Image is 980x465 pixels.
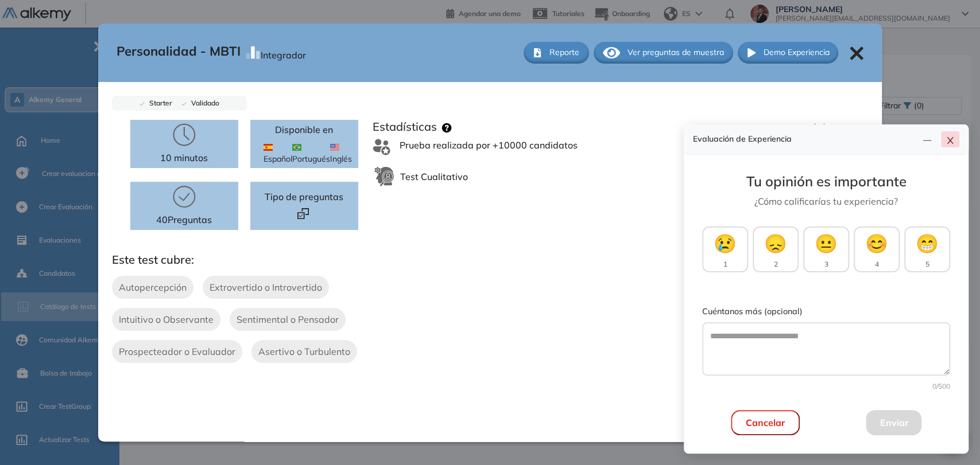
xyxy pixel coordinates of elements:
button: 😊4 [854,226,900,272]
h3: Este test cubre: [112,253,364,267]
span: Extrovertido o Introvertido [210,280,322,294]
span: close [946,136,955,145]
button: Cancelar [731,410,800,435]
span: Prueba realizada por +10000 candidatos [400,138,578,156]
span: 😊 [865,229,888,257]
label: Cuéntanos más (opcional) [702,306,950,318]
div: 0 /500 [702,381,950,392]
p: 40 Preguntas [156,213,212,226]
button: 😁5 [904,226,950,272]
img: USA [330,144,339,151]
span: 😢 [714,229,737,257]
p: Disponible en [275,123,333,136]
button: 😐3 [803,226,849,272]
h4: Evaluación de Experiencia [693,134,918,144]
span: Reporte [549,46,579,58]
span: Portugués [292,141,330,165]
span: 4 [875,259,879,269]
button: Reporte [524,42,589,64]
button: Enviar [866,410,921,435]
img: ESP [264,144,273,151]
span: Tipo de preguntas [265,190,343,204]
span: Intuitivo o Observante [119,312,214,326]
span: 😐 [815,229,838,257]
span: Validado [187,99,219,107]
span: line [923,136,932,145]
span: 5 [925,259,929,269]
p: 10 minutos [160,151,208,165]
p: Resumen del test [756,120,855,137]
span: Personalidad - MBTI [117,42,241,64]
span: 2 [774,259,778,269]
span: Starter [145,99,172,107]
div: Integrador [261,44,306,62]
h3: Estadísticas [373,120,437,134]
img: BRA [292,144,301,151]
span: Asertivo o Turbulento [258,345,350,358]
span: Test Cualitativo [400,170,468,183]
h3: Tu opinión es importante [702,173,950,190]
button: 😢1 [702,226,748,272]
span: Demo Experiencia [763,46,829,58]
span: Sentimental o Pensador [237,312,339,326]
span: 😁 [916,229,939,257]
span: Inglés [330,141,352,165]
span: Español [264,141,292,165]
button: line [918,131,936,147]
span: Ver preguntas de muestra [627,46,724,58]
span: 3 [824,259,828,269]
p: ¿Cómo calificarías tu experiencia? [702,194,950,208]
img: Format test logo [297,208,308,219]
button: close [941,131,959,147]
button: 😞2 [753,226,799,272]
span: Prospecteador o Evaluador [119,345,235,358]
span: 1 [723,259,727,269]
span: Autopercepción [119,280,187,294]
span: 😞 [764,229,787,257]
